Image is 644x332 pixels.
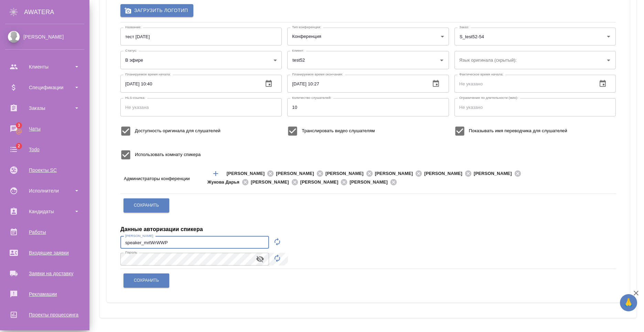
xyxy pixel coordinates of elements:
div: [PERSON_NAME] [375,169,425,178]
div: Жукова Дарья [207,178,251,187]
a: Заявки на доставку [2,265,88,282]
div: Todo [5,144,84,155]
div: Чаты [5,124,84,134]
span: Сохранить [134,278,159,283]
div: В эфире [120,51,282,69]
button: Open [437,55,447,65]
span: Жукова Дарья [207,179,244,186]
span: Использовать комнату спикера [135,151,201,158]
span: [PERSON_NAME] [350,179,392,186]
input: Не указано [120,75,258,93]
button: Open [604,55,613,65]
h4: Данные авторизации спикера [120,225,203,234]
div: [PERSON_NAME] [276,169,325,178]
input: Не указано [120,236,269,249]
input: Не указано [454,98,616,116]
div: Конференция [287,28,449,45]
a: Рекламации [2,286,88,303]
div: AWATERA [24,5,89,19]
a: Проекты SC [2,162,88,179]
a: 2Todo [2,141,88,158]
span: Показывать имя переводчика для слушателей [469,127,567,134]
div: Входящие заявки [5,248,84,258]
span: 🙏 [623,295,634,310]
div: Клиенты [5,62,84,72]
button: Добавить менеджера [207,165,224,182]
div: [PERSON_NAME] [300,178,350,187]
span: 3 [13,122,24,129]
button: 🙏 [620,294,637,311]
div: Проекты SC [5,165,84,175]
span: [PERSON_NAME] [276,170,318,177]
button: Сохранить [124,273,169,288]
a: Входящие заявки [2,244,88,261]
div: [PERSON_NAME] [251,178,300,187]
div: [PERSON_NAME] [474,169,523,178]
div: Заявки на доставку [5,268,84,279]
div: [PERSON_NAME] [227,169,276,178]
div: [PERSON_NAME] [350,178,399,187]
input: Не указана [120,98,282,116]
span: 2 [13,143,24,149]
div: Исполнители [5,186,84,196]
div: Заказы [5,103,84,113]
input: Не указано [454,75,592,93]
button: Open [568,177,569,179]
span: [PERSON_NAME] [325,170,368,177]
span: [PERSON_NAME] [375,170,417,177]
span: [PERSON_NAME] [227,170,269,177]
div: Работы [5,227,84,237]
span: [PERSON_NAME] [300,179,343,186]
span: Загрузить логотип [126,6,188,15]
p: Администраторы конференции [124,175,205,182]
div: Кандидаты [5,206,84,217]
span: [PERSON_NAME] [251,179,293,186]
a: Проекты процессинга [2,306,88,323]
div: [PERSON_NAME] [325,169,375,178]
button: Сохранить [124,198,169,212]
div: Проекты процессинга [5,310,84,320]
span: [PERSON_NAME] [474,170,516,177]
a: Работы [2,224,88,241]
input: Не указано [287,98,449,116]
div: [PERSON_NAME] [424,169,474,178]
div: Спецификации [5,82,84,93]
div: Рекламации [5,289,84,299]
button: Open [604,32,613,41]
a: 3Чаты [2,120,88,137]
div: [PERSON_NAME] [5,33,84,41]
span: Доступность оригинала для слушателей [135,127,221,134]
span: Сохранить [134,203,159,208]
input: Не указано [287,75,425,93]
span: Транслировать видео слушателям [302,127,375,134]
label: Загрузить логотип [120,4,193,17]
input: Не указан [120,28,282,45]
span: [PERSON_NAME] [424,170,466,177]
